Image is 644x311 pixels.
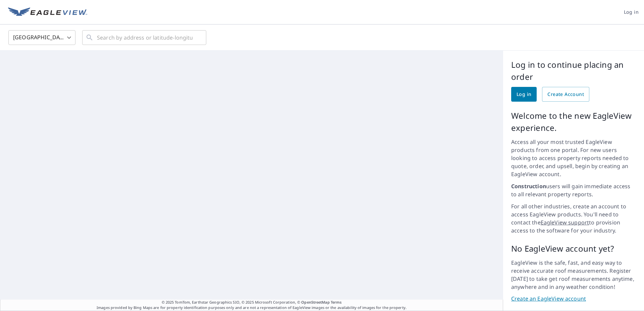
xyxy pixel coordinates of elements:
[511,59,636,83] p: Log in to continue placing an order
[331,300,342,305] a: Terms
[511,182,636,198] p: users will gain immediate access to all relevant property reports.
[301,300,329,305] a: OpenStreetMap
[542,87,589,102] a: Create Account
[8,28,75,47] div: [GEOGRAPHIC_DATA]
[547,90,584,99] span: Create Account
[511,295,636,303] a: Create an EagleView account
[541,219,589,226] a: EagleView support
[97,28,193,47] input: Search by address or latitude-longitude
[8,7,87,17] img: EV Logo
[624,8,639,16] span: Log in
[517,90,531,99] span: Log in
[511,202,636,235] p: For all other industries, create an account to access EagleView products. You'll need to contact ...
[511,243,636,255] p: No EagleView account yet?
[511,183,546,190] strong: Construction
[511,87,537,102] a: Log in
[511,138,636,178] p: Access all your most trusted EagleView products from one portal. For new users looking to access ...
[511,110,636,134] p: Welcome to the new EagleView experience.
[511,259,636,291] p: EagleView is the safe, fast, and easy way to receive accurate roof measurements. Register [DATE] ...
[162,300,342,305] span: © 2025 TomTom, Earthstar Geographics SIO, © 2025 Microsoft Corporation, ©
